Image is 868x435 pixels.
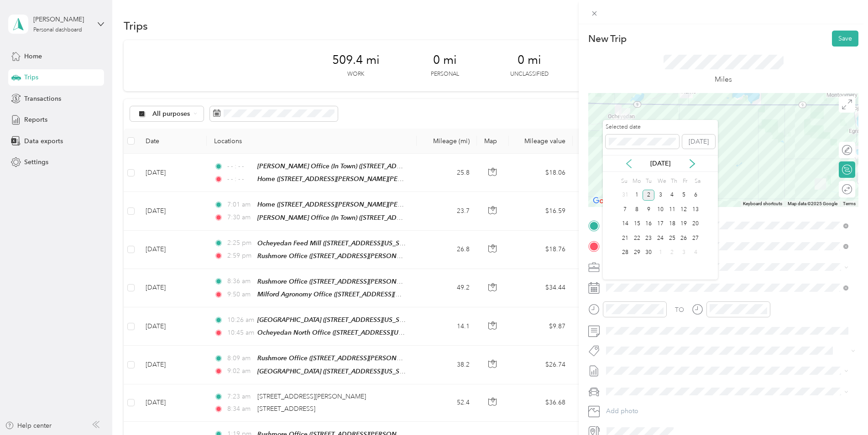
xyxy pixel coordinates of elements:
[619,218,631,230] div: 14
[644,175,653,188] div: Tu
[619,190,631,201] div: 31
[654,204,666,215] div: 10
[619,175,628,188] div: Su
[619,233,631,244] div: 21
[654,247,666,259] div: 1
[788,201,837,206] span: Map data ©2025 Google
[675,305,684,315] div: TO
[715,74,732,85] p: Miles
[690,247,701,259] div: 4
[631,247,643,259] div: 29
[681,175,690,188] div: Fr
[678,233,690,244] div: 26
[678,218,690,230] div: 19
[643,218,654,230] div: 16
[591,195,621,207] a: Open this area in Google Maps (opens a new window)
[666,204,678,215] div: 11
[666,233,678,244] div: 25
[678,247,690,259] div: 3
[619,247,631,259] div: 28
[631,233,643,244] div: 22
[666,247,678,259] div: 2
[682,135,715,149] button: [DATE]
[643,204,654,215] div: 9
[631,218,643,230] div: 15
[690,218,701,230] div: 20
[643,247,654,259] div: 30
[643,233,654,244] div: 23
[643,190,654,201] div: 2
[666,190,678,201] div: 4
[603,405,858,418] button: Add photo
[631,175,641,188] div: Mo
[631,204,643,215] div: 8
[690,233,701,244] div: 27
[654,190,666,201] div: 3
[654,218,666,230] div: 17
[832,31,858,47] button: Save
[631,190,643,201] div: 1
[669,175,678,188] div: Th
[678,204,690,215] div: 12
[641,159,680,168] p: [DATE]
[588,32,627,45] p: New Trip
[656,175,666,188] div: We
[591,195,621,207] img: Google
[654,233,666,244] div: 24
[690,190,701,201] div: 6
[690,204,701,215] div: 13
[606,123,679,131] label: Selected date
[817,384,868,435] iframe: Everlance-gr Chat Button Frame
[693,175,701,188] div: Sa
[666,218,678,230] div: 18
[619,204,631,215] div: 7
[678,190,690,201] div: 5
[743,201,782,207] button: Keyboard shortcuts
